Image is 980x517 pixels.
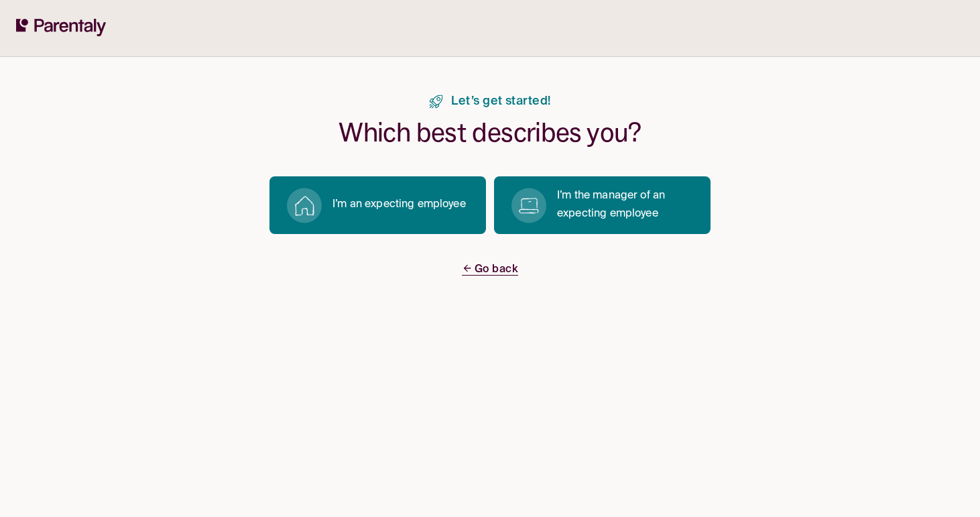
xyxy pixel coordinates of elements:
button: I’m an expecting employee [269,176,486,234]
h1: Which best describes you? [339,117,641,150]
p: I’m the manager of an expecting employee [557,187,694,223]
span: Let’s get started! [451,95,550,109]
p: I’m an expecting employee [332,196,466,214]
button: I’m the manager of an expecting employee [494,176,711,234]
a: Go back [462,261,518,279]
span: Go back [462,264,518,276]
